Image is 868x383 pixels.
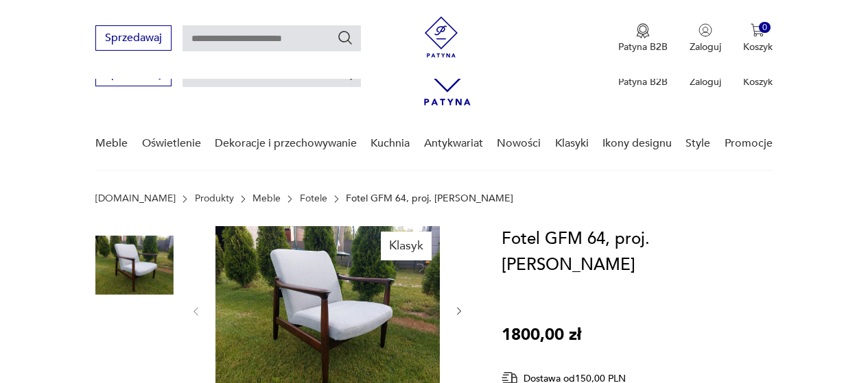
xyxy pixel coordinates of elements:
[424,117,483,170] a: Antykwariat
[142,117,201,170] a: Oświetlenie
[602,117,672,170] a: Ikony designu
[497,117,541,170] a: Nowości
[743,75,773,88] p: Koszyk
[699,23,712,37] img: Ikonka użytkownika
[346,193,513,204] p: Fotel GFM 64, proj. [PERSON_NAME]
[253,193,281,204] a: Meble
[371,117,410,170] a: Kuchnia
[725,117,773,170] a: Promocje
[381,232,432,260] div: Klasyk
[743,23,773,53] button: 0Koszyk
[690,40,721,53] p: Zaloguj
[618,23,668,53] a: Ikona medaluPatyna B2B
[743,40,773,53] p: Koszyk
[618,75,668,88] p: Patyna B2B
[690,23,721,53] button: Zaloguj
[95,34,172,44] a: Sprzedawaj
[502,322,581,348] p: 1800,00 zł
[95,117,128,170] a: Meble
[636,23,650,38] img: Ikona medalu
[195,193,234,204] a: Produkty
[618,23,668,53] button: Patyna B2B
[337,29,353,46] button: Szukaj
[95,25,172,51] button: Sprzedawaj
[759,22,771,34] div: 0
[502,226,773,278] h1: Fotel GFM 64, proj. [PERSON_NAME]
[95,193,176,204] a: [DOMAIN_NAME]
[685,117,710,170] a: Style
[215,117,357,170] a: Dekoracje i przechowywanie
[300,193,327,204] a: Fotele
[95,226,174,304] img: Zdjęcie produktu Fotel GFM 64, proj. Edmund Homa
[751,23,764,37] img: Ikona koszyka
[690,75,721,88] p: Zaloguj
[95,70,172,79] a: Sprzedawaj
[618,40,668,53] p: Patyna B2B
[555,117,589,170] a: Klasyki
[421,16,462,58] img: Patyna - sklep z meblami i dekoracjami vintage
